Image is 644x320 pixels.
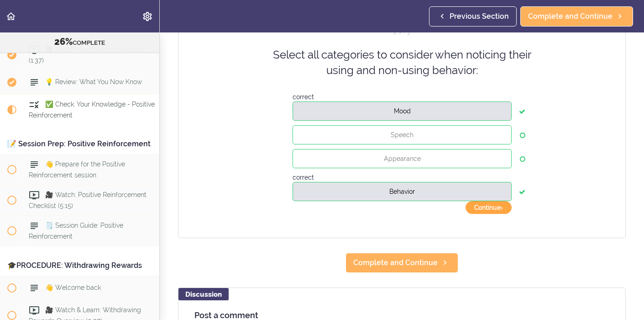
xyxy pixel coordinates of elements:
a: Complete and Continue [346,253,458,273]
button: Speech [293,125,512,144]
span: 👋 Welcome back [45,284,101,291]
span: Complete and Continue [353,257,438,268]
button: Appearance [293,149,512,168]
span: Behavior [389,187,415,195]
span: Complete and Continue [528,11,613,22]
span: 👋 Prepare for the Positive Reinforcement session [29,160,125,178]
div: Discussion [178,288,229,300]
span: Speech [391,131,414,138]
span: Mood [393,107,410,114]
span: Appearance [383,155,420,162]
a: Complete and Continue [520,6,633,27]
span: 🎥 Watch: Positive Reinforcement Checklist (5:15) [29,191,147,209]
button: continue [466,201,512,214]
span: 26% [54,36,73,47]
span: ✅ Check: Your Knowledge - Positive Reinforcement [29,101,155,118]
span: 🗒️ Session Guide: Positive Reinforcement [29,222,123,240]
div: Select all categories to consider when noticing their using and non-using behavior: [270,47,534,79]
h4: Post a comment [194,311,609,320]
div: COMPLETE [11,36,148,48]
button: Behavior [293,181,512,201]
span: Previous Section [450,11,509,22]
span: 💡 Review: What You Now Know [45,78,142,85]
svg: Back to course curriculum [5,11,16,22]
a: Previous Section [429,6,517,27]
svg: Settings Menu [142,11,153,22]
span: correct [293,173,314,181]
button: Mood [293,101,512,120]
span: correct [293,93,314,100]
